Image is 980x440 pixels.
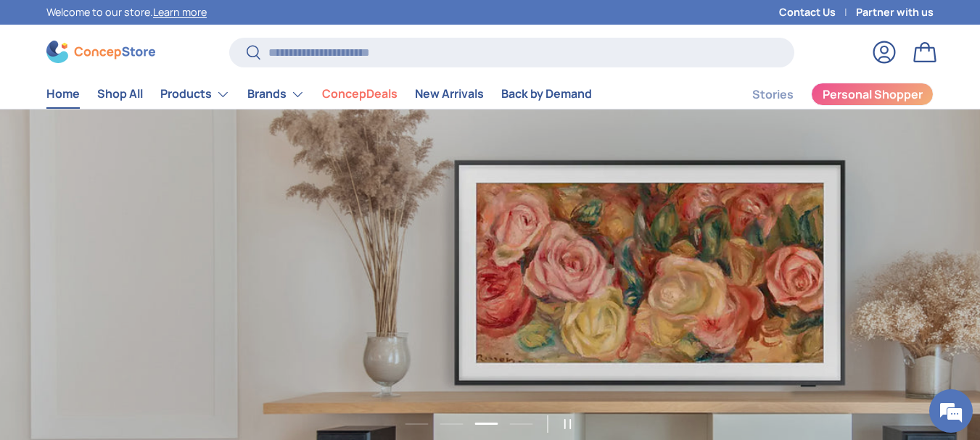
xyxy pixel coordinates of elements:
[717,80,934,109] nav: Secondary
[415,80,484,108] a: New Arrivals
[46,80,592,109] nav: Primary
[46,80,80,108] a: Home
[84,129,200,275] span: We're online!
[239,80,313,109] summary: Brands
[322,80,398,108] a: ConcepDeals
[75,81,244,100] div: Chat with us now
[153,5,207,19] a: Learn more
[152,80,239,109] summary: Products
[238,7,273,42] div: Minimize live chat window
[7,289,276,340] textarea: Type your message and hit 'Enter'
[811,83,934,106] a: Personal Shopper
[752,80,794,109] a: Stories
[46,4,207,20] p: Welcome to our store.
[97,80,143,108] a: Shop All
[46,41,155,63] img: ConcepStore
[501,80,592,108] a: Back by Demand
[823,88,923,100] span: Personal Shopper
[856,4,934,20] a: Partner with us
[779,4,856,20] a: Contact Us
